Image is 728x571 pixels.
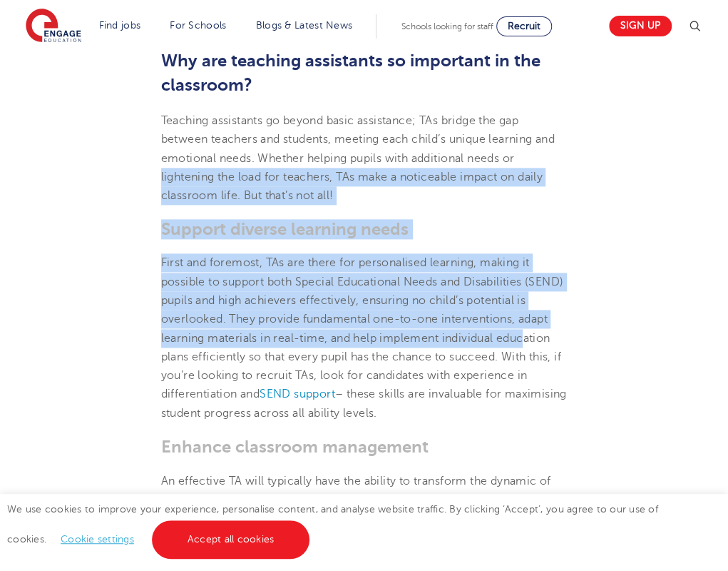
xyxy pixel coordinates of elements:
[170,20,226,31] a: For Schools
[161,114,555,202] span: Teaching assistants go beyond basic assistance; TAs bridge the gap between teachers and students,...
[401,21,493,31] span: Schools looking for staff
[496,16,552,36] a: Recruit
[161,437,429,457] span: Enhance classroom management
[161,219,409,239] span: Support diverse learning needs
[256,20,353,31] a: Blogs & Latest News
[260,388,335,400] a: SEND support
[609,16,672,36] a: Sign up
[61,534,134,545] a: Cookie settings
[161,388,567,419] span: – these skills are invaluable for maximising student progress across all ability levels.
[99,20,141,31] a: Find jobs
[161,256,564,400] span: First and foremost, TAs are there for personalised learning, making it possible to support both S...
[508,21,540,31] span: Recruit
[161,51,540,95] span: Why are teaching assistants so important in the classroom?
[152,520,310,559] a: Accept all cookies
[26,9,81,44] img: Engage Education
[7,504,658,545] span: We use cookies to improve your experience, personalise content, and analyse website traffic. By c...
